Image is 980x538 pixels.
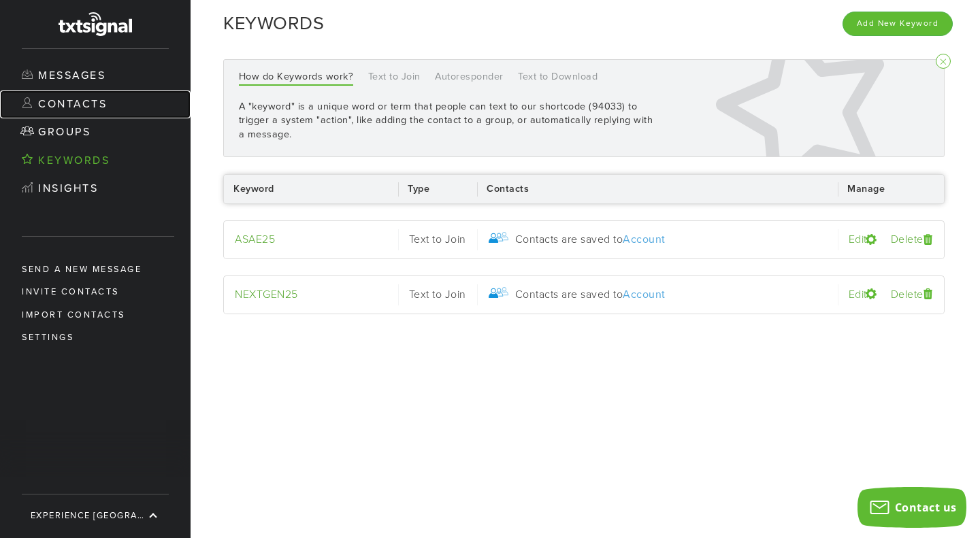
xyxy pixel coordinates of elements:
[398,174,477,204] th: Type
[515,232,669,248] div: Contacts are saved to
[398,275,477,314] td: Text to Join
[368,69,421,86] a: Text to Join
[239,69,354,86] a: How do Keywords work?
[891,233,933,246] a: Delete
[398,220,477,259] td: Text to Join
[891,288,933,301] a: Delete
[849,233,877,246] a: Edit
[895,500,957,515] span: Contact us
[857,487,966,528] button: Contact us
[239,100,653,142] section: A "keyword" is a unique word or term that people can text to our shortcode (94033) to trigger a s...
[435,69,504,86] a: Autoresponder
[623,232,666,248] div: Account
[849,288,877,301] a: Edit
[518,69,598,86] a: Text to Download
[223,174,398,204] th: Keyword
[515,287,669,303] div: Contacts are saved to
[235,233,275,246] a: ASAE25
[477,174,838,204] th: Contacts
[838,174,945,204] th: Manage
[843,12,953,35] button: Add New Keyword
[623,287,666,303] div: Account
[235,288,298,301] a: NEXTGEN25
